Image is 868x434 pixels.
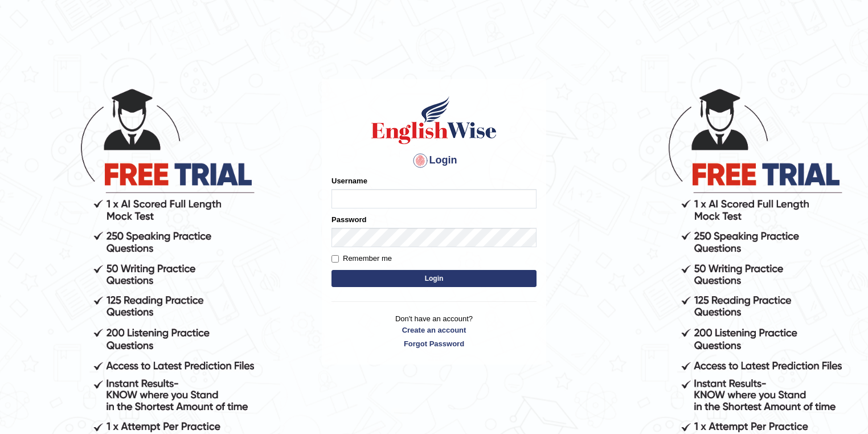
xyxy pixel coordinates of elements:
[331,313,537,349] p: Don't have an account?
[331,255,339,263] input: Remember me
[331,175,367,186] label: Username
[331,325,537,335] a: Create an account
[369,95,499,146] img: Logo of English Wise sign in for intelligent practice with AI
[331,152,537,170] h4: Login
[331,214,366,225] label: Password
[331,270,537,287] button: Login
[331,338,537,349] a: Forgot Password
[331,253,392,264] label: Remember me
